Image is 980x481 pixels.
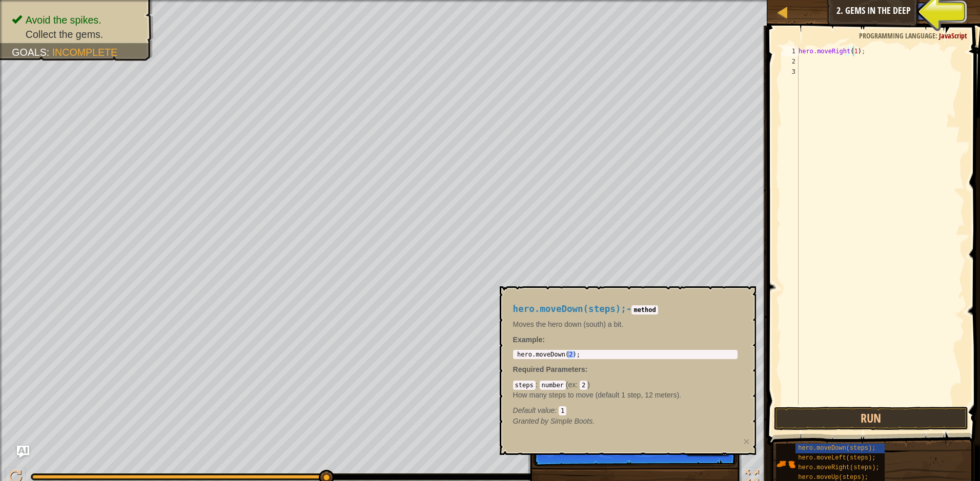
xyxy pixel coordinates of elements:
span: Hints [922,6,939,15]
div: 1 [782,46,799,56]
span: Example [513,336,543,344]
span: Programming language [859,31,935,40]
button: Ask AI [17,446,29,458]
span: : [935,31,939,40]
li: Avoid the spikes. [12,13,142,27]
strong: : [513,336,545,344]
span: Avoid the spikes. [26,14,101,26]
code: steps [513,381,536,390]
button: Ask AI [889,2,917,21]
h4: - [513,304,738,314]
li: Collect the gems. [12,27,142,41]
img: portrait.png [776,454,795,474]
code: 2 [580,381,587,390]
span: hero.moveRight(steps); [798,464,879,471]
span: : [47,47,52,58]
span: ex [568,381,576,389]
span: Goals [12,47,47,58]
span: hero.moveDown(steps); [513,304,626,314]
span: Default value [513,406,555,414]
div: ( ) [513,380,738,415]
code: method [631,305,658,315]
span: Required Parameters [513,365,585,373]
button: Run [774,407,969,430]
p: Moves the hero down (south) a bit. [513,319,738,329]
span: : [585,365,587,373]
span: Incomplete [52,47,117,58]
code: 1 [559,406,566,415]
span: hero.moveDown(steps); [798,445,875,452]
span: : [536,381,540,389]
span: JavaScript [939,31,967,40]
span: Collect the gems. [26,29,103,40]
em: Simple Boots. [513,417,595,425]
span: hero.moveUp(steps); [798,474,868,481]
span: Granted by [513,417,550,425]
div: 2 [782,56,799,67]
button: × [743,436,749,447]
span: hero.moveLeft(steps); [798,454,875,462]
button: Show game menu [949,2,975,26]
p: How many steps to move (default 1 step, 12 meters). [513,390,738,400]
span: : [576,381,580,389]
span: : [555,406,559,414]
code: number [540,381,566,390]
div: 3 [782,67,799,77]
span: Ask AI [894,6,912,15]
